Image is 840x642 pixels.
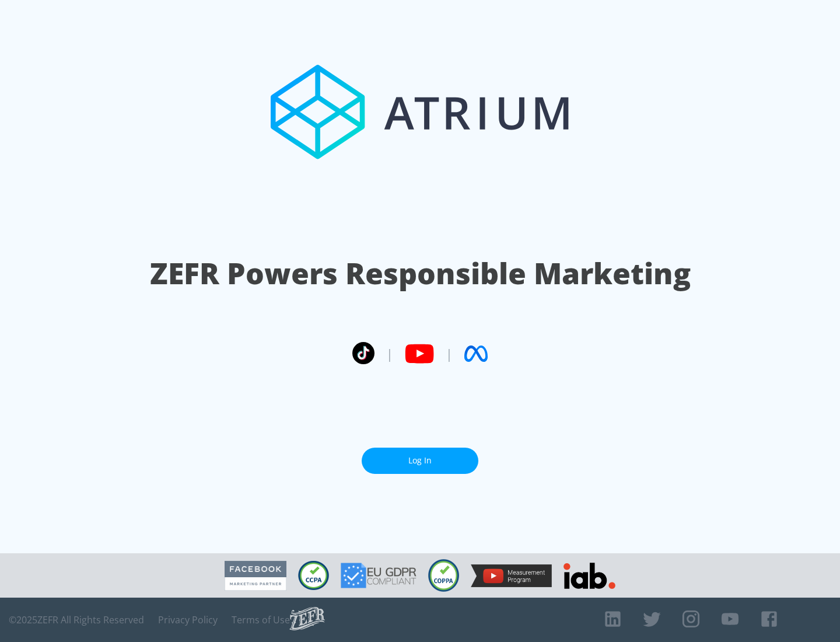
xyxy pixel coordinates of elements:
img: CCPA Compliant [298,561,329,590]
span: | [446,345,453,362]
img: COPPA Compliant [428,559,459,592]
a: Privacy Policy [158,614,218,626]
img: Facebook Marketing Partner [225,561,286,591]
img: GDPR Compliant [341,563,416,588]
span: © 2025 ZEFR All Rights Reserved [9,614,144,626]
span: | [386,345,393,362]
img: YouTube Measurement Program [471,564,552,587]
a: Terms of Use [232,614,290,626]
a: Log In [362,448,478,474]
h1: ZEFR Powers Responsible Marketing [150,253,691,294]
img: IAB [563,563,615,589]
